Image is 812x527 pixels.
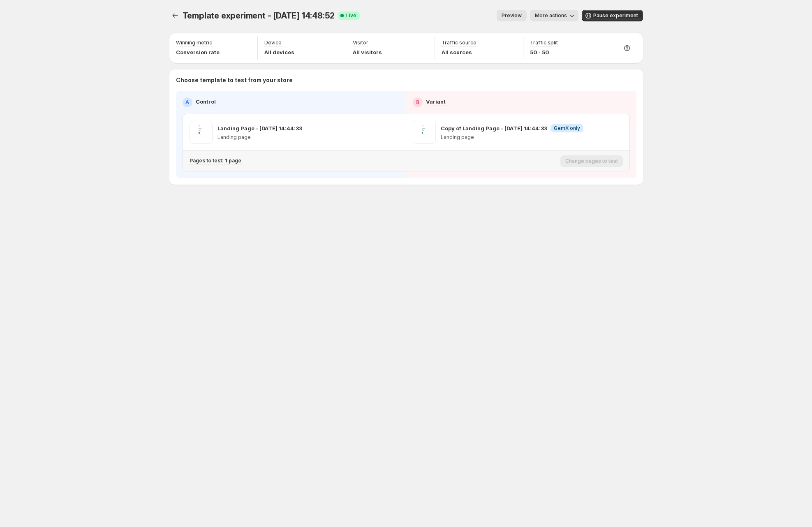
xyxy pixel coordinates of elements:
button: Preview [497,10,527,21]
p: Pages to test: 1 page [190,157,241,164]
span: Preview [502,12,522,19]
p: Traffic split [530,39,558,46]
span: GemX only [554,125,580,132]
p: Variant [426,97,446,106]
p: Choose template to test from your store [176,76,636,84]
span: More actions [535,12,567,19]
p: Conversion rate [176,48,220,56]
h2: A [185,99,189,106]
p: All devices [264,48,294,56]
p: Landing Page - [DATE] 14:44:33 [217,124,302,132]
p: Traffic source [442,39,477,46]
p: 50 - 50 [530,48,558,56]
p: All visitors [353,48,382,56]
span: Template experiment - [DATE] 14:48:52 [183,11,335,21]
button: Pause experiment [582,10,643,21]
span: Live [346,12,356,19]
p: Control [196,97,216,106]
h2: B [416,99,419,106]
img: Copy of Landing Page - Aug 21, 14:44:33 [413,121,436,144]
p: Winning metric [176,39,212,46]
p: Landing page [441,134,583,141]
p: Landing page [217,134,302,141]
p: Visitor [353,39,368,46]
img: Landing Page - Aug 21, 14:44:33 [190,121,213,144]
p: All sources [442,48,477,56]
button: More actions [530,10,578,21]
span: Pause experiment [593,12,638,19]
p: Device [264,39,282,46]
p: Copy of Landing Page - [DATE] 14:44:33 [441,124,547,132]
button: Experiments [169,10,181,21]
